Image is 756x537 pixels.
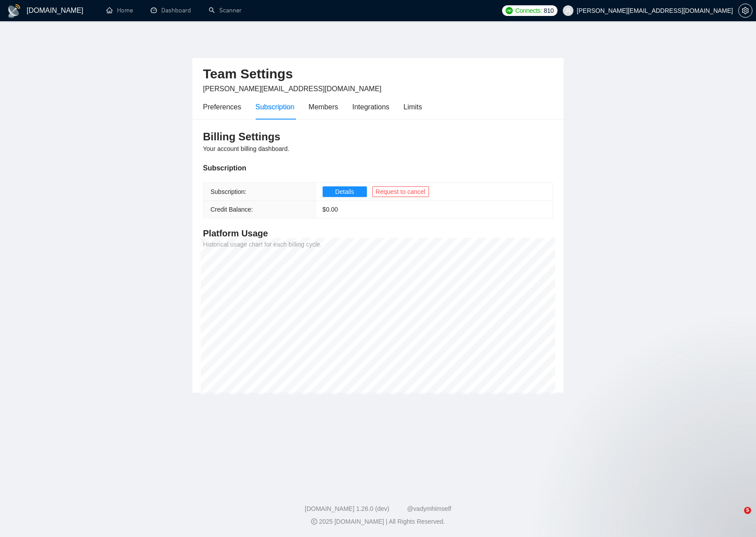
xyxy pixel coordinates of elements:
[209,7,242,14] a: searchScanner
[255,101,294,112] div: Subscription
[739,7,752,14] span: setting
[203,227,553,240] h4: Platform Usage
[407,505,451,512] a: @vadymhimself
[203,101,241,112] div: Preferences
[210,188,246,195] span: Subscription:
[203,145,289,152] span: Your account billing dashboard.
[565,8,571,14] span: user
[203,65,553,83] h2: Team Settings
[744,507,751,514] span: 5
[311,518,317,525] span: copyright
[376,187,425,197] span: Request to cancel
[7,517,749,526] div: 2025 [DOMAIN_NAME] | All Rights Reserved.
[335,187,354,197] span: Details
[203,162,553,174] div: Subscription
[738,7,752,14] a: setting
[106,7,133,14] a: homeHome
[506,7,513,14] img: upwork-logo.png
[323,206,338,213] span: $ 0.00
[404,101,422,112] div: Limits
[203,85,382,93] span: [PERSON_NAME][EMAIL_ADDRESS][DOMAIN_NAME]
[305,505,390,512] a: [DOMAIN_NAME] 1.26.0 (dev)
[352,101,390,112] div: Integrations
[7,4,21,18] img: logo
[544,6,553,15] span: 810
[210,206,253,213] span: Credit Balance:
[515,6,542,15] span: Connects:
[726,507,747,528] iframe: Intercom live chat
[203,130,553,144] h3: Billing Settings
[151,7,191,14] a: dashboardDashboard
[738,4,752,18] button: setting
[372,186,429,197] button: Request to cancel
[323,186,367,197] button: Details
[308,101,338,112] div: Members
